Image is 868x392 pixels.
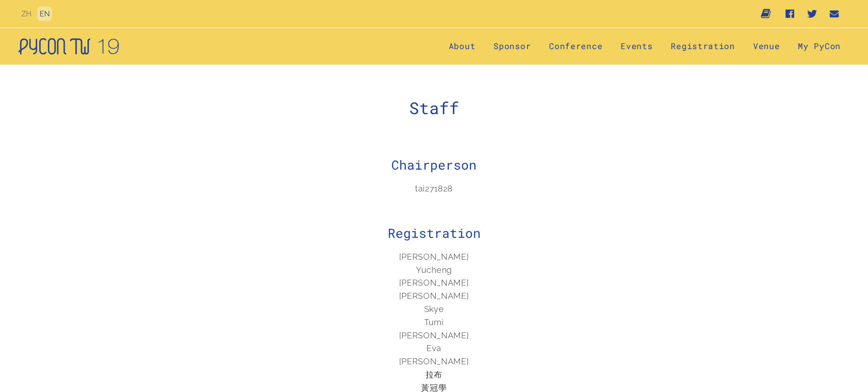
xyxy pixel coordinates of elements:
li: Tumi [270,316,598,329]
li: tai271828 [270,182,598,196]
a: About [449,37,476,55]
li: [PERSON_NAME] [270,290,598,303]
li: [PERSON_NAME] [270,251,598,264]
a: Sponsor [493,37,531,55]
label: Registration [671,37,734,55]
li: [PERSON_NAME] [270,329,598,342]
li: 拉布 [270,368,598,382]
li: Eva [270,342,598,355]
a: ZH [21,10,31,18]
button: ZH [19,6,34,21]
li: [PERSON_NAME] [270,276,598,290]
label: Events [621,37,652,55]
li: Yucheng [270,264,598,277]
label: Conference [549,37,602,55]
li: Skye [270,303,598,316]
li: [PERSON_NAME] [270,355,598,368]
a: Venue [753,37,780,55]
h2: Registration [270,225,598,241]
button: EN [37,6,52,21]
h2: Chairperson [270,156,598,173]
a: My PyCon [798,37,841,55]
